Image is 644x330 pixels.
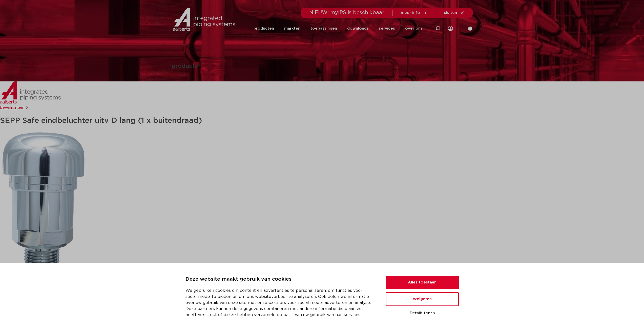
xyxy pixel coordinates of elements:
a: over ons [405,19,423,38]
span: sluiten [444,11,457,15]
a: toepassingen [310,19,337,38]
span: NIEUW: myIPS is beschikbaar [309,10,384,15]
button: Alles toestaan [386,276,459,289]
a: sluiten [444,11,465,15]
span: meer info [401,11,420,15]
button: Weigeren [386,292,459,306]
nav: Menu [254,19,423,38]
p: We gebruiken cookies om content en advertenties te personaliseren, om functies voor social media ... [185,288,374,318]
a: meer info [401,11,428,15]
div: my IPS [448,23,453,34]
a: downloads [347,19,369,38]
a: services [379,19,395,38]
p: Deze website maakt gebruik van cookies [185,275,374,283]
a: markten [284,19,300,38]
h1: producten [172,63,202,69]
button: Details tonen [386,309,459,318]
a: producten [254,19,274,38]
